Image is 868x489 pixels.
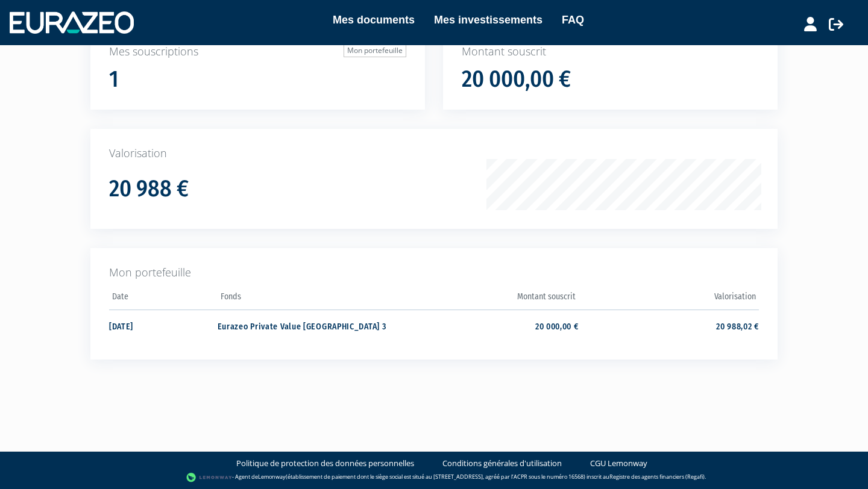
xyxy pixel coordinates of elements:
a: Lemonway [258,473,286,481]
img: 1732889491-logotype_eurazeo_blanc_rvb.png [10,11,134,33]
a: CGU Lemonway [590,458,647,469]
p: Montant souscrit [462,44,759,60]
h1: 20 000,00 € [462,67,571,92]
a: Mes documents [333,11,415,28]
p: Mon portefeuille [109,265,759,281]
p: Mes souscriptions [109,44,406,60]
td: 20 000,00 € [398,310,578,341]
a: FAQ [562,11,584,28]
div: - Agent de (établissement de paiement dont le siège social est situé au [STREET_ADDRESS], agréé p... [12,472,856,484]
a: Registre des agents financiers (Regafi) [609,473,705,481]
a: Politique de protection des données personnelles [236,458,414,469]
td: [DATE] [109,310,218,341]
h1: 20 988 € [109,176,189,202]
h1: 1 [109,67,119,92]
img: logo-lemonway.png [186,472,233,484]
a: Conditions générales d'utilisation [442,458,562,469]
th: Fonds [218,288,398,310]
a: Mes investissements [434,11,542,28]
th: Valorisation [579,288,759,310]
td: Eurazeo Private Value [GEOGRAPHIC_DATA] 3 [218,310,398,341]
td: 20 988,02 € [579,310,759,341]
p: Valorisation [109,146,759,161]
a: Mon portefeuille [344,44,406,57]
th: Montant souscrit [398,288,578,310]
th: Date [109,288,218,310]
